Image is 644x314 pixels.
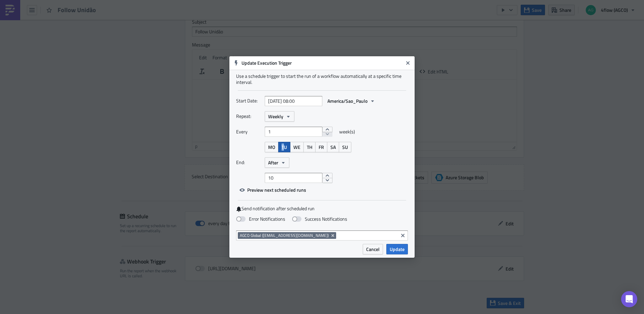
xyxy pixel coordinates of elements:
[268,159,278,166] span: After
[339,127,355,137] span: week(s)
[339,142,351,152] button: SU
[290,142,304,152] button: WE
[324,96,379,106] button: America/Sao_Paulo
[240,233,329,238] span: AGCO Global ([EMAIL_ADDRESS][DOMAIN_NAME])
[322,178,332,183] button: decrement
[265,142,279,152] button: MO
[386,244,408,254] button: Update
[236,216,285,222] label: Error Notifications
[236,73,408,85] div: Use a schedule trigger to start the run of a workflow automatically at a specific time interval.
[236,127,261,137] label: Every
[342,144,348,151] span: SU
[268,113,283,120] span: Weekly
[315,142,327,152] button: FR
[330,232,336,239] button: Remove Tag
[399,231,407,240] button: Clear selected items
[621,291,637,307] div: Open Intercom Messenger
[292,216,347,222] label: Success Notifications
[265,111,294,122] button: Weekly
[3,3,322,8] body: Rich Text Area. Press ALT-0 for help.
[293,144,300,151] span: WE
[236,111,261,121] label: Repeat:
[268,144,275,151] span: MO
[278,142,290,152] button: TU
[403,58,413,68] button: Close
[236,96,261,106] label: Start Date:
[363,244,383,254] button: Cancel
[327,97,367,104] span: America/Sao_Paulo
[265,96,322,106] input: YYYY-MM-DD HH:mm
[265,157,289,168] button: After
[327,142,339,152] button: SA
[241,60,403,66] h6: Update Execution Trigger
[236,206,408,212] label: Send notification after scheduled run
[247,186,306,193] span: Preview next scheduled runs
[303,142,316,152] button: TH
[322,173,332,178] button: increment
[322,127,332,132] button: increment
[322,132,332,137] button: decrement
[282,144,287,151] span: TU
[236,185,310,195] button: Preview next scheduled runs
[390,246,405,253] span: Update
[319,144,324,151] span: FR
[366,246,380,253] span: Cancel
[330,144,336,151] span: SA
[236,157,261,167] label: End:
[307,144,312,151] span: TH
